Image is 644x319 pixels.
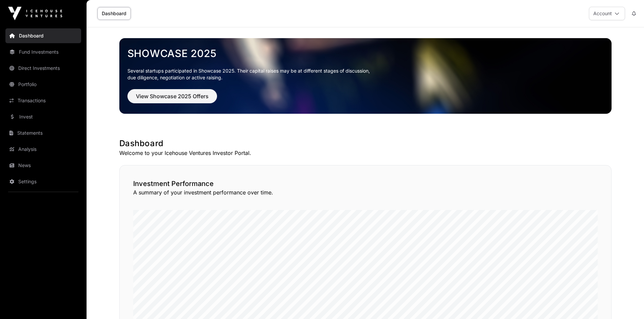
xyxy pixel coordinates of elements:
button: View Showcase 2025 Offers [127,89,217,103]
a: News [5,158,81,173]
p: Welcome to your Icehouse Ventures Investor Portal. [119,149,612,157]
p: Several startups participated in Showcase 2025. Their capital raises may be at different stages o... [127,68,603,81]
a: Showcase 2025 [127,47,603,59]
a: Direct Investments [5,61,81,76]
a: Statements [5,126,81,140]
h2: Investment Performance [133,179,598,188]
a: Fund Investments [5,45,81,59]
span: View Showcase 2025 Offers [136,92,209,100]
a: Analysis [5,142,81,157]
h1: Dashboard [119,138,612,149]
button: Account [589,7,625,20]
p: A summary of your investment performance over time. [133,188,598,196]
a: Dashboard [5,28,81,43]
a: Settings [5,174,81,189]
a: View Showcase 2025 Offers [127,96,217,103]
img: Showcase 2025 [119,38,612,114]
a: Dashboard [97,7,131,20]
img: Icehouse Ventures Logo [8,7,62,20]
a: Transactions [5,93,81,108]
a: Portfolio [5,77,81,92]
a: Invest [5,109,81,124]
